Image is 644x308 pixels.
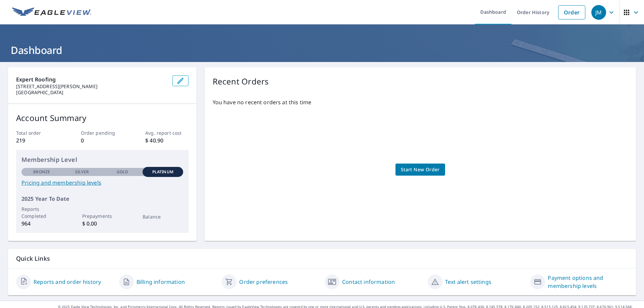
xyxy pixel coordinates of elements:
a: Billing information [137,278,185,286]
a: Contact information [342,278,395,286]
p: Order pending [81,129,124,136]
a: Reports and order history [34,278,101,286]
a: Order [558,5,585,19]
p: Account Summary [16,112,189,124]
p: Silver [75,169,89,175]
p: 2025 Year To Date [21,195,183,203]
p: Quick Links [16,254,628,263]
p: Bronze [33,169,50,175]
p: [STREET_ADDRESS][PERSON_NAME] [16,83,167,89]
p: Recent Orders [213,75,269,87]
a: Pricing and membership levels [21,179,183,187]
p: [GEOGRAPHIC_DATA] [16,89,167,96]
p: Prepayments [82,212,122,220]
p: Membership Level [21,155,183,164]
p: 0 [81,136,124,144]
p: You have no recent orders at this time [213,98,628,106]
p: 964 [21,220,62,228]
p: Gold [117,169,128,175]
a: Payment options and membership levels [548,274,628,290]
p: $ 40.90 [145,136,188,144]
p: Platinum [152,169,173,175]
img: EV Logo [12,7,91,17]
a: Start New Order [395,164,445,176]
p: Balance [143,213,183,220]
p: Total order [16,129,59,136]
div: JM [591,5,606,20]
span: Start New Order [401,166,440,174]
p: Expert Roofing [16,75,167,83]
a: Text alert settings [445,278,491,286]
p: Reports Completed [21,205,62,220]
p: $ 0.00 [82,220,122,228]
p: Avg. report cost [145,129,188,136]
p: 219 [16,136,59,144]
a: Order preferences [239,278,288,286]
h1: Dashboard [8,43,636,57]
